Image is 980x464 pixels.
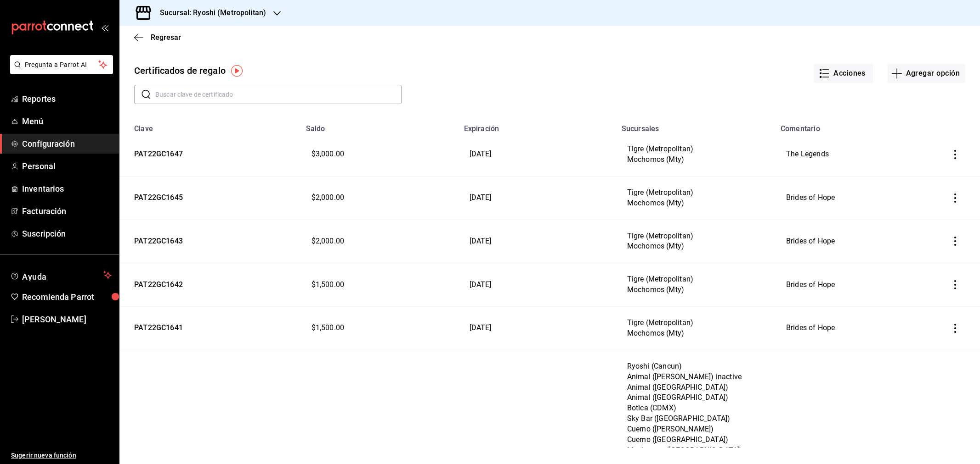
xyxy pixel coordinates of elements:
button: open_drawer_menu [101,24,108,31]
button: Regresar [134,33,181,42]
td: PAT22GC1642 [119,263,300,307]
span: Menú [22,115,112,127]
td: Brides of Hope [775,307,934,350]
span: Ayuda [22,270,100,281]
td: Tigre (Metropolitan) Mochomos (Mty) [616,220,775,263]
span: Facturación [22,205,112,217]
button: Acciones [814,64,873,83]
td: PAT22GC1645 [119,176,300,220]
td: [DATE] [459,176,616,220]
td: $3,000.00 [300,133,459,176]
button: Agregar opción [888,64,965,83]
td: Tigre (Metropolitan) Mochomos (Mty) [616,133,775,176]
td: PAT22GC1641 [119,307,300,350]
td: [DATE] [459,133,616,176]
td: [DATE] [459,263,616,307]
span: Regresar [151,33,181,42]
span: Configuración [22,138,112,150]
td: Tigre (Metropolitan) Mochomos (Mty) [616,176,775,220]
span: Sugerir nueva función [11,451,112,460]
span: Reportes [22,93,112,105]
img: Tooltip marker [231,65,243,77]
input: Buscar clave de certificado [155,85,402,104]
th: Sucursales [616,119,775,133]
td: $2,000.00 [300,176,459,220]
td: PAT22GC1647 [119,133,300,176]
td: $1,500.00 [300,307,459,350]
div: Certificados de regalo [134,64,226,77]
span: Pregunta a Parrot AI [25,60,99,70]
td: $2,000.00 [300,220,459,263]
th: Expiración [459,119,616,133]
td: Tigre (Metropolitan) Mochomos (Mty) [616,263,775,307]
td: The Legends [775,133,934,176]
span: [PERSON_NAME] [22,313,112,326]
td: PAT22GC1643 [119,220,300,263]
span: Suscripción [22,227,112,240]
h3: Sucursal: Ryoshi (Metropolitan) [153,7,266,18]
th: Saldo [300,119,459,133]
span: Inventarios [22,182,112,195]
a: Pregunta a Parrot AI [6,66,113,76]
td: Brides of Hope [775,220,934,263]
td: $1,500.00 [300,263,459,307]
td: Tigre (Metropolitan) Mochomos (Mty) [616,307,775,350]
th: Comentario [775,119,934,133]
th: Clave [119,119,300,133]
td: Brides of Hope [775,176,934,220]
td: [DATE] [459,220,616,263]
span: Personal [22,160,112,172]
td: Brides of Hope [775,263,934,307]
button: Pregunta a Parrot AI [10,55,113,74]
span: Recomienda Parrot [22,291,112,303]
td: [DATE] [459,307,616,350]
